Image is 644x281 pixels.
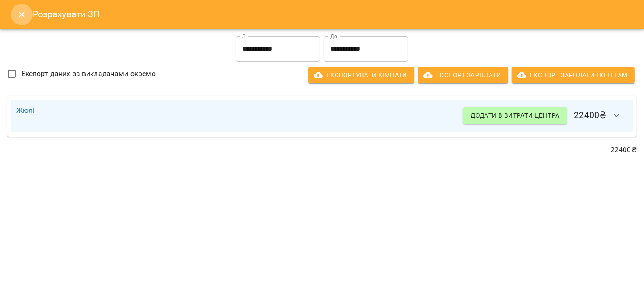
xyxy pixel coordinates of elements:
[425,70,501,81] span: Експорт Зарплати
[418,67,508,83] button: Експорт Зарплати
[463,105,628,127] h6: 22400 ₴
[463,107,567,124] button: Додати в витрати центра
[33,7,633,21] h6: Розрахувати ЗП
[308,67,414,83] button: Експортувати кімнати
[7,144,637,155] p: 22400 ₴
[11,4,33,25] button: Close
[519,70,628,81] span: Експорт Зарплати по тегам
[16,106,35,114] a: Жюлі
[471,110,559,121] span: Додати в витрати центра
[21,68,156,79] span: Експорт даних за викладачами окремо
[512,67,635,83] button: Експорт Зарплати по тегам
[316,70,407,81] span: Експортувати кімнати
